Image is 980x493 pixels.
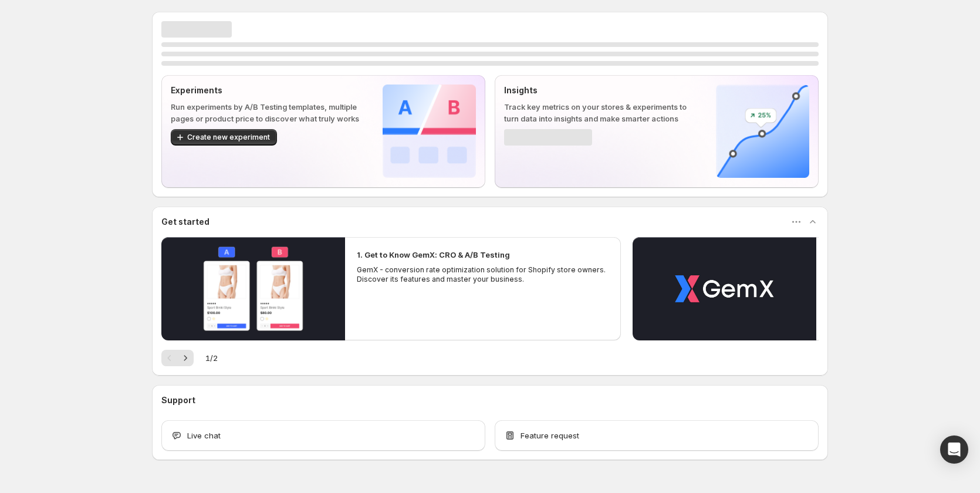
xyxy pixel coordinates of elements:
[161,216,209,228] h3: Get started
[161,350,194,366] nav: Pagination
[161,394,195,406] h3: Support
[187,133,270,142] span: Create new experiment
[171,101,364,124] p: Run experiments by A/B Testing templates, multiple pages or product price to discover what truly ...
[504,85,697,96] p: Insights
[357,265,609,284] p: GemX - conversion rate optimization solution for Shopify store owners. Discover its features and ...
[633,237,816,340] button: Play video
[177,350,194,366] button: Next
[521,430,579,441] span: Feature request
[171,129,277,146] button: Create new experiment
[504,101,697,124] p: Track key metrics on your stores & experiments to turn data into insights and make smarter actions
[187,430,221,441] span: Live chat
[171,85,364,96] p: Experiments
[940,435,968,464] div: Open Intercom Messenger
[205,352,218,364] span: 1 / 2
[383,85,476,178] img: Experiments
[357,249,510,261] h2: 1. Get to Know GemX: CRO & A/B Testing
[161,237,345,340] button: Play video
[716,85,809,178] img: Insights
